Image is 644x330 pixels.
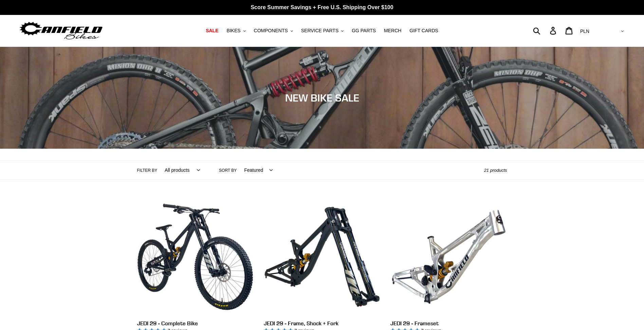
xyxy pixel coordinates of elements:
a: SALE [202,26,222,35]
span: 21 products [484,168,507,173]
label: Sort by [219,167,237,173]
span: GG PARTS [352,28,376,34]
button: SERVICE PARTS [298,26,347,35]
input: Search [537,23,554,38]
span: GIFT CARDS [409,28,438,34]
img: Canfield Bikes [19,20,104,41]
a: GIFT CARDS [406,26,442,35]
a: MERCH [381,26,405,35]
label: Filter by [137,167,158,173]
a: GG PARTS [348,26,379,35]
span: BIKES [226,28,240,34]
span: COMPONENTS [254,28,288,34]
span: MERCH [384,28,401,34]
span: NEW BIKE SALE [285,92,359,104]
button: BIKES [223,26,249,35]
span: SERVICE PARTS [301,28,338,34]
span: SALE [206,28,218,34]
button: COMPONENTS [251,26,296,35]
